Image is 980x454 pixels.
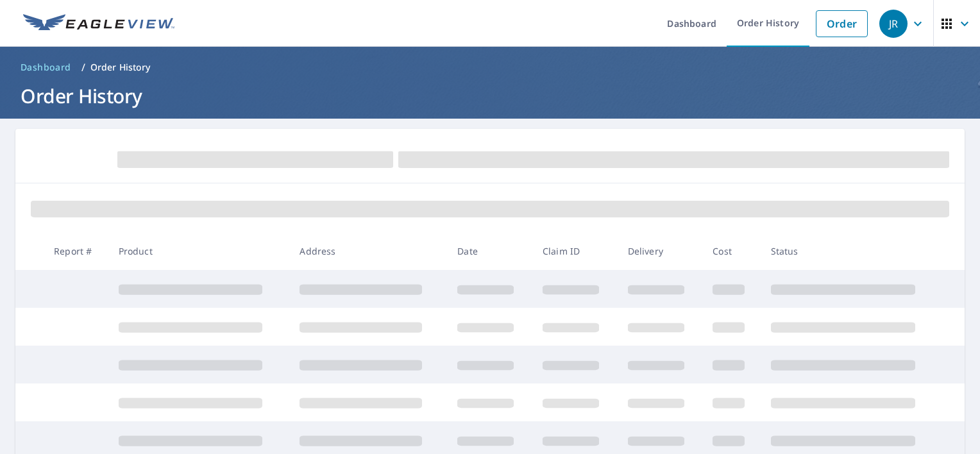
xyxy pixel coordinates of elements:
th: Address [289,232,447,270]
p: Order History [90,61,151,74]
a: Dashboard [15,57,76,78]
th: Date [447,232,532,270]
th: Status [761,232,942,270]
nav: breadcrumb [15,57,965,78]
li: / [81,60,85,75]
th: Delivery [618,232,703,270]
th: Claim ID [532,232,618,270]
img: EV Logo [23,14,174,33]
a: Order [816,10,868,37]
th: Product [108,232,290,270]
span: Dashboard [21,61,71,74]
h1: Order History [15,83,965,109]
div: JR [879,10,908,38]
th: Cost [702,232,760,270]
th: Report # [44,232,108,270]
